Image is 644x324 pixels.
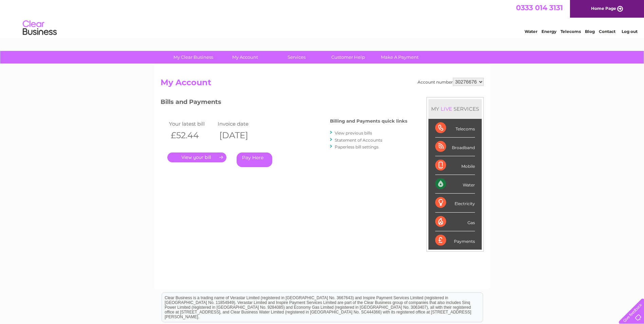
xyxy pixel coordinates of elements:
[167,128,216,142] th: £52.44
[525,29,537,34] a: Water
[162,4,483,33] div: Clear Business is a trading name of Verastar Limited (registered in [GEOGRAPHIC_DATA] No. 3667643...
[622,29,638,34] a: Log out
[516,3,563,12] a: 0333 014 3131
[418,78,484,86] div: Account number
[161,97,407,109] h3: Bills and Payments
[161,78,484,91] h2: My Account
[435,194,475,212] div: Electricity
[372,51,428,64] a: Make A Payment
[560,29,581,34] a: Telecoms
[320,51,376,64] a: Customer Help
[330,119,407,124] h4: Billing and Payments quick links
[435,231,475,250] div: Payments
[167,119,216,128] td: Your latest bill
[335,138,382,143] a: Statement of Accounts
[216,128,265,142] th: [DATE]
[435,156,475,175] div: Mobile
[165,51,221,64] a: My Clear Business
[269,51,325,64] a: Services
[435,213,475,231] div: Gas
[435,119,475,138] div: Telecoms
[335,130,372,136] a: View previous bills
[435,138,475,156] div: Broadband
[428,99,482,119] div: MY SERVICES
[217,51,273,64] a: My Account
[216,119,265,128] td: Invoice date
[237,152,272,167] a: Pay Here
[167,152,226,162] a: .
[335,144,379,149] a: Paperless bill settings
[439,106,454,112] div: LIVE
[585,29,595,34] a: Blog
[541,29,556,34] a: Energy
[599,29,615,34] a: Contact
[22,18,57,38] img: logo.png
[435,175,475,194] div: Water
